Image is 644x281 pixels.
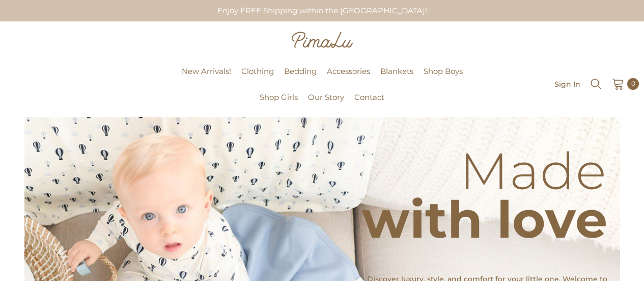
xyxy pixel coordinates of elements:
[418,65,468,91] a: Shop Boys
[5,81,37,88] a: Pimalu
[327,66,370,76] span: Accessories
[380,66,413,76] span: Blankets
[308,92,344,102] span: Our Story
[260,92,298,102] span: Shop Girls
[362,217,607,222] p: with love
[303,91,349,117] a: Our Story
[284,66,317,76] span: Bedding
[236,65,279,91] a: Clothing
[354,92,384,102] span: Contact
[292,32,353,48] img: Pimalu
[255,91,303,117] a: Shop Girls
[424,66,463,76] span: Shop Boys
[554,80,580,88] a: Sign In
[182,66,231,76] span: New Arrivals!
[322,65,375,91] a: Accessories
[375,65,418,91] a: Blankets
[631,78,635,89] span: 0
[349,91,389,117] a: Contact
[241,66,274,76] span: Clothing
[173,1,471,20] div: Enjoy FREE Shipping within the [GEOGRAPHIC_DATA]!
[279,65,322,91] a: Bedding
[590,76,603,91] summary: Search
[362,168,607,173] p: Made
[177,65,236,91] a: New Arrivals!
